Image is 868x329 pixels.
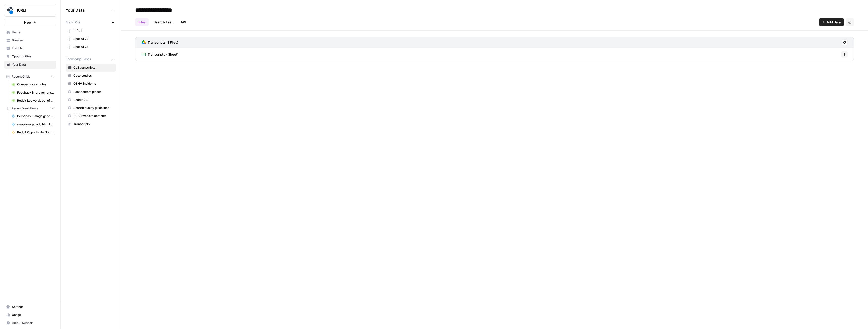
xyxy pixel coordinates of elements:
[4,44,56,52] a: Insights
[9,80,56,88] a: Competitors articles
[142,48,178,61] a: Transcripts - Sheet1
[17,130,54,135] span: Reddit Opportunity Notifier
[73,98,114,102] span: Reddit DB
[135,18,149,26] a: Files
[9,128,56,136] a: Reddit Opportunity Notifier
[66,27,116,35] a: [URL]
[178,18,189,26] a: API
[73,114,114,118] span: [URL] website contents
[17,114,54,118] span: Personas - Image generator
[827,20,841,25] span: Add Data
[819,18,844,26] button: Add Data
[66,120,116,128] a: Transcripts
[73,81,114,86] span: OSHA incidents
[12,38,54,43] span: Browse
[12,46,54,51] span: Insights
[12,74,30,79] span: Recent Grids
[12,62,54,67] span: Your Data
[4,319,56,327] button: Help + Support
[66,20,80,25] span: Brand Kits
[6,6,15,15] img: spot.ai Logo
[66,72,116,80] a: Case studies
[73,65,114,70] span: Call transcripts
[66,112,116,120] a: [URL] website contents
[4,73,56,80] button: Recent Grids
[17,122,54,127] span: swap image, add html table to post body
[4,61,56,69] a: Your Data
[148,40,178,45] h3: Transcripts (1 Files)
[151,18,176,26] a: Search Test
[12,30,54,35] span: Home
[17,82,54,87] span: Competitors articles
[66,88,116,96] a: Past content pieces
[4,52,56,61] a: Opportunities
[9,112,56,120] a: Personas - Image generator
[73,106,114,110] span: Search quality guidelines
[12,54,54,59] span: Opportunities
[12,305,54,309] span: Settings
[24,20,32,25] span: New
[73,73,114,78] span: Case studies
[9,88,56,97] a: Feedback improvement dev
[12,106,38,111] span: Recent Workflows
[4,36,56,44] a: Browse
[73,89,114,94] span: Past content pieces
[73,45,114,49] span: Spot AI v3
[17,8,47,13] span: [URL]
[4,4,56,17] button: Workspace: spot.ai
[66,80,116,88] a: OSHA incidents
[73,122,114,126] span: Transcripts
[12,313,54,317] span: Usage
[66,104,116,112] a: Search quality guidelines
[66,35,116,43] a: Spot AI v2
[66,64,116,72] a: Call transcripts
[17,98,54,103] span: Reddit keywords out of personas
[4,19,56,26] button: New
[66,57,91,62] span: Knowledge Bases
[66,96,116,104] a: Reddit DB
[17,90,54,95] span: Feedback improvement dev
[148,52,178,57] span: Transcripts - Sheet1
[66,43,116,51] a: Spot AI v3
[142,37,178,48] a: Transcripts (1 Files)
[66,7,110,13] span: Your Data
[4,105,56,112] button: Recent Workflows
[9,97,56,105] a: Reddit keywords out of personas
[4,303,56,311] a: Settings
[12,321,54,325] span: Help + Support
[4,28,56,36] a: Home
[4,311,56,319] a: Usage
[9,120,56,128] a: swap image, add html table to post body
[73,37,114,41] span: Spot AI v2
[73,28,114,33] span: [URL]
